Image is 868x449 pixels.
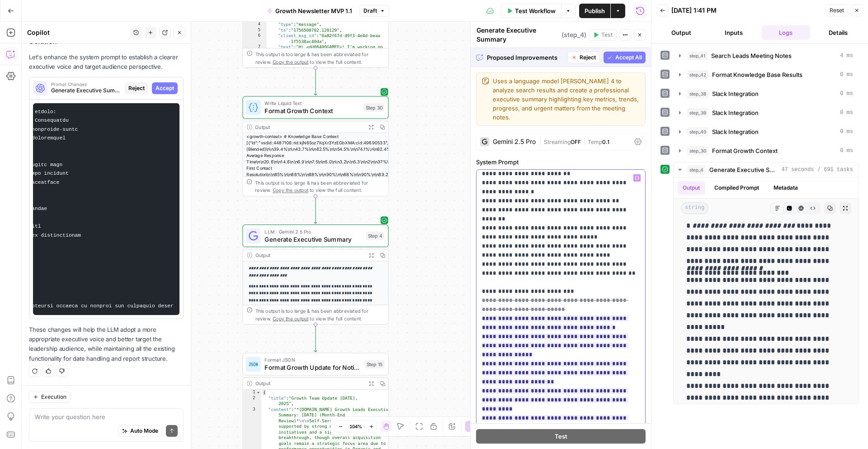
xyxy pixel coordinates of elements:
[29,37,184,46] h2: Solution
[840,109,853,117] span: 0 ms
[712,146,778,155] span: Format Growth Context
[601,31,613,39] span: Test
[840,147,853,155] span: 0 ms
[243,390,261,396] div: 1
[255,380,363,387] div: Output
[555,432,567,441] span: Test
[273,59,308,65] span: Copy the output
[264,234,362,244] span: Generate Executive Summary
[359,5,389,17] button: Draft
[476,429,646,444] button: Test
[674,177,859,404] div: 47 seconds / 691 tasks
[41,393,66,401] span: Execution
[615,53,642,62] span: Accept All
[711,51,792,60] span: Search Leads Meeting Notes
[255,179,385,194] div: This output is too large & has been abbreviated for review. to view the full content.
[782,166,853,174] span: 47 seconds / 691 tasks
[709,181,764,195] button: Compiled Prompt
[275,6,352,15] span: Growth Newsletter MVP 1.1
[314,325,317,352] g: Edge from step_4 to step_15
[674,86,859,101] button: 0 ms
[674,143,859,158] button: 0 ms
[363,103,384,112] div: Step 30
[840,128,853,136] span: 0 ms
[712,89,759,98] span: Slack Integration
[243,27,266,33] div: 5
[243,22,266,28] div: 4
[243,44,266,186] div: 7
[712,70,802,79] span: Format Knowledge Base Results
[826,5,848,16] button: Reset
[571,139,581,145] span: OFF
[130,427,158,435] span: Auto Mode
[273,315,308,321] span: Copy the output
[152,82,178,94] button: Accept
[29,53,184,72] p: Let's enhance the system prompt to establish a clearer executive voice and target audience perspe...
[687,146,708,155] span: step_30
[243,33,266,44] div: 6
[264,356,361,364] span: Format JSON
[602,139,609,145] span: 0.1
[29,325,184,363] p: These changes will help the LLM adopt a more appropriate executive voice and better target the le...
[674,162,859,177] button: 47 seconds / 691 tasks
[709,165,778,174] span: Generate Executive Summary
[314,68,317,95] g: Edge from step_40 to step_30
[364,360,384,368] div: Step 15
[687,108,708,117] span: step_39
[255,307,385,322] div: This output is too large & has been abbreviated for review. to view the full content.
[243,395,261,406] div: 2
[580,53,596,62] span: Reject
[242,96,388,196] div: Write Liquid TextFormat Growth ContextStep 30Output<growth-context> # Knowledge Base Context [{"i...
[128,84,145,92] span: Reject
[712,127,759,136] span: Slack Integration
[674,67,859,82] button: 0 ms
[125,82,148,94] button: Reject
[814,25,863,40] button: Details
[687,165,706,174] span: step_4
[687,70,708,79] span: step_42
[567,52,600,63] button: Reject
[830,6,844,14] span: Reset
[501,4,561,18] button: Test Workflow
[604,52,646,63] button: Accept All
[51,86,121,95] span: Generate Executive Summary (step_4)
[515,6,556,15] span: Test Workflow
[314,196,317,223] g: Edge from step_30 to step_4
[493,139,536,145] div: Gemini 2.5 Pro
[687,127,708,136] span: step_40
[264,228,362,235] span: LLM · Gemini 2.5 Pro
[349,423,362,430] span: 104%
[589,29,617,41] button: Test
[687,51,708,60] span: step_41
[118,425,162,437] button: Auto Mode
[674,105,859,120] button: 0 ms
[51,82,121,86] span: Prompt Changes
[493,76,640,122] textarea: Uses a language model [PERSON_NAME] 4 to analyze search results and create a professional executi...
[712,108,759,117] span: Slack Integration
[264,100,360,107] span: Write Liquid Text
[156,84,174,92] span: Accept
[273,187,308,193] span: Copy the output
[264,363,361,372] span: Format Growth Update for Notion
[674,48,859,63] button: 4 ms
[581,137,588,146] span: |
[687,89,708,98] span: step_38
[768,181,803,195] button: Metadata
[579,4,610,18] button: Publish
[677,181,705,195] button: Output
[762,25,811,40] button: Logs
[476,26,559,44] textarea: Generate Executive Summary
[840,52,853,60] span: 4 ms
[255,251,363,259] div: Output
[840,90,853,98] span: 0 ms
[561,30,586,39] span: ( step_4 )
[657,25,706,40] button: Output
[256,390,261,396] span: Toggle code folding, rows 1 through 4
[262,4,358,18] button: Growth Newsletter MVP 1.1
[585,6,605,15] span: Publish
[476,158,646,167] label: System Prompt
[544,139,571,145] span: Streaming
[264,106,360,115] span: Format Growth Context
[709,25,758,40] button: Inputs
[681,202,708,214] span: string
